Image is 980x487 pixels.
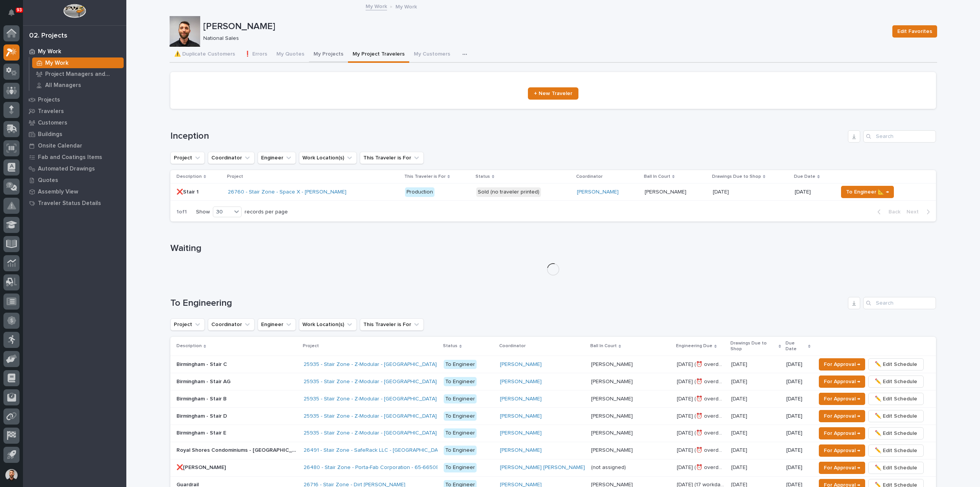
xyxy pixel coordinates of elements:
button: Project [170,318,205,331]
p: [DATE] [731,394,749,402]
p: [DATE] [731,428,749,436]
a: 26491 - Stair Zone - SafeRack LLC - [GEOGRAPHIC_DATA] Condominiums [304,447,483,454]
button: For Approval → [819,393,865,405]
p: Status [443,342,457,350]
p: [PERSON_NAME] [591,412,634,420]
tr: Birmingham - Stair AGBirmingham - Stair AG 25935 - Stair Zone - Z-Modular - [GEOGRAPHIC_DATA] To ... [170,373,936,390]
button: Engineer [258,152,296,164]
a: Quotes [23,174,126,186]
p: Due Date [794,172,815,181]
h1: Inception [170,131,845,142]
a: Buildings [23,128,126,140]
div: 02. Projects [29,32,67,40]
div: To Engineer [444,360,477,369]
button: This Traveler is For [360,152,424,164]
p: National Sales [203,35,883,42]
span: ✏️ Edit Schedule [875,429,917,438]
p: Ball In Court [644,172,670,181]
a: Project Managers and Engineers [29,69,126,79]
p: My Work [38,48,61,55]
p: All Managers [45,82,81,89]
button: Project [170,152,205,164]
a: Projects [23,94,126,105]
button: Back [871,208,903,215]
p: Onsite Calendar [38,143,82,149]
a: [PERSON_NAME] [500,361,542,368]
div: To Engineer [444,463,477,472]
a: [PERSON_NAME] [577,189,619,195]
tr: Birmingham - Stair BBirmingham - Stair B 25935 - Stair Zone - Z-Modular - [GEOGRAPHIC_DATA] To En... [170,390,936,407]
p: 93 [17,7,22,13]
p: [PERSON_NAME] [591,428,634,436]
a: 25935 - Stair Zone - Z-Modular - [GEOGRAPHIC_DATA] [304,430,437,436]
a: [PERSON_NAME] [500,396,542,402]
button: ⚠️ Duplicate Customers [170,47,240,63]
a: Onsite Calendar [23,140,126,151]
p: [DATE] [786,464,810,471]
p: My Work [395,2,417,10]
button: For Approval → [819,427,865,439]
p: Drawings Due to Shop [730,339,777,353]
p: My Work [45,60,69,67]
a: 25935 - Stair Zone - Z-Modular - [GEOGRAPHIC_DATA] [304,361,437,368]
input: Search [863,130,936,143]
p: [DATE] [786,361,810,368]
button: This Traveler is For [360,318,424,331]
p: Project [227,172,243,181]
span: ✏️ Edit Schedule [875,377,917,386]
span: ✏️ Edit Schedule [875,394,917,403]
span: ✏️ Edit Schedule [875,412,917,421]
button: Work Location(s) [299,318,357,331]
button: ❗ Errors [240,47,272,63]
a: [PERSON_NAME] [500,379,542,385]
div: Notifications93 [10,9,20,21]
a: My Work [366,2,387,10]
p: Traveler Status Details [38,200,101,207]
p: [DATE] (⏰ overdue) [677,360,727,368]
p: Automated Drawings [38,166,95,172]
button: ✏️ Edit Schedule [868,427,924,439]
p: Description [176,342,202,350]
a: My Work [23,46,126,57]
p: [PERSON_NAME] [591,377,634,385]
button: For Approval → [819,462,865,474]
button: For Approval → [819,358,865,371]
a: [PERSON_NAME] [PERSON_NAME] [500,464,585,471]
p: Assembly View [38,189,78,195]
p: [DATE] (⏰ overdue) [677,394,727,402]
a: 25935 - Stair Zone - Z-Modular - [GEOGRAPHIC_DATA] [304,413,437,420]
p: Due Date [786,339,806,353]
button: For Approval → [819,375,865,388]
a: Travelers [23,105,126,117]
p: This Traveler is For [404,172,446,181]
p: [PERSON_NAME] [203,21,886,32]
div: To Engineer [444,394,477,404]
p: Ball In Court [590,342,617,350]
a: Traveler Status Details [23,197,126,209]
a: Fab and Coatings Items [23,151,126,163]
a: All Managers [29,80,126,90]
button: Coordinator [208,152,255,164]
span: ✏️ Edit Schedule [875,446,917,455]
a: Assembly View [23,186,126,197]
a: Automated Drawings [23,163,126,174]
p: ❌Stair 1 [176,187,200,195]
p: records per page [245,209,288,215]
span: Back [884,208,900,215]
p: [DATE] [786,413,810,420]
a: 25935 - Stair Zone - Z-Modular - [GEOGRAPHIC_DATA] [304,396,437,402]
button: users-avatar [3,467,20,483]
h1: Waiting [170,243,936,254]
p: Projects [38,97,60,103]
a: + New Traveler [528,87,578,100]
span: For Approval → [824,377,860,386]
p: Birmingham - Stair B [176,394,228,402]
span: For Approval → [824,446,860,455]
p: Birmingham - Stair D [176,412,229,420]
p: [DATE] [713,187,730,195]
p: Travelers [38,108,64,115]
p: ❌[PERSON_NAME] [176,463,227,471]
tr: Royal Shores Condominiums - [GEOGRAPHIC_DATA]Royal Shores Condominiums - [GEOGRAPHIC_DATA] 26491 ... [170,442,936,459]
input: Search [863,297,936,309]
a: [PERSON_NAME] [500,447,542,454]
